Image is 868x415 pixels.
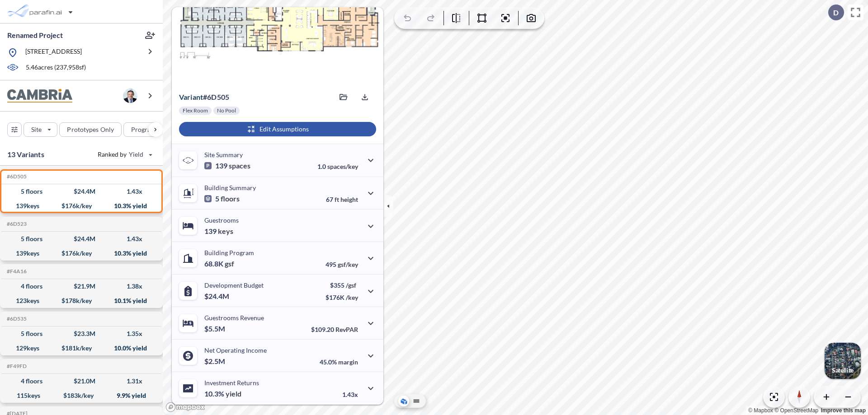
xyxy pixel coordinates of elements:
[7,149,44,160] p: 13 Variants
[5,221,27,227] h5: Click to copy the code
[204,389,241,398] p: 10.3%
[165,402,205,412] a: Mapbox homepage
[398,396,409,406] button: Aerial View
[129,150,144,159] span: Yield
[204,281,264,289] p: Development Budget
[5,363,27,369] h5: Click to copy the code
[346,294,358,301] span: /key
[204,324,226,333] p: $5.5M
[335,326,358,333] span: RevPAR
[183,107,208,114] p: Flex Room
[179,122,376,136] button: Edit Assumptions
[342,391,358,398] p: 1.43x
[411,396,422,406] button: Site Plan
[5,173,27,180] h5: Click to copy the code
[67,125,114,134] p: Prototypes Only
[217,107,236,114] p: No Pool
[825,343,861,379] button: Switcher ImageSatellite
[346,281,356,289] span: /gsf
[340,196,358,203] span: height
[327,163,358,170] span: spaces/key
[338,261,358,268] span: gsf/key
[226,389,241,398] span: yield
[335,196,339,203] span: ft
[833,9,839,17] p: D
[204,227,233,236] p: 139
[204,292,231,301] p: $24.4M
[204,249,254,256] p: Building Program
[131,125,156,134] p: Program
[320,358,358,366] p: 45.0%
[5,268,27,275] h5: Click to copy the code
[179,93,203,101] span: Variant
[311,326,358,333] p: $109.20
[774,407,818,414] a: OpenStreetMap
[204,161,250,170] p: 139
[325,261,358,268] p: 495
[26,63,86,73] p: 5.46 acres ( 237,958 sf)
[338,358,358,366] span: margin
[825,343,861,379] img: Switcher Image
[204,184,256,191] p: Building Summary
[326,196,358,203] p: 67
[325,294,358,301] p: $176K
[225,259,234,268] span: gsf
[24,122,57,137] button: Site
[204,379,259,387] p: Investment Returns
[317,163,358,170] p: 1.0
[123,122,172,137] button: Program
[204,314,264,322] p: Guestrooms Revenue
[221,194,240,203] span: floors
[748,407,773,414] a: Mapbox
[204,216,239,224] p: Guestrooms
[218,227,233,236] span: keys
[31,125,42,134] p: Site
[204,346,267,354] p: Net Operating Income
[7,89,72,103] img: BrandImage
[25,47,82,58] p: [STREET_ADDRESS]
[204,259,234,268] p: 68.8K
[5,316,27,322] h5: Click to copy the code
[59,122,122,137] button: Prototypes Only
[123,89,137,103] img: user logo
[832,367,854,374] p: Satellite
[204,194,240,203] p: 5
[204,151,243,159] p: Site Summary
[179,93,229,102] p: # 6d505
[325,281,358,289] p: $355
[229,161,250,170] span: spaces
[821,407,866,414] a: Improve this map
[7,30,63,40] p: Renamed Project
[90,147,158,162] button: Ranked by Yield
[204,357,226,366] p: $2.5M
